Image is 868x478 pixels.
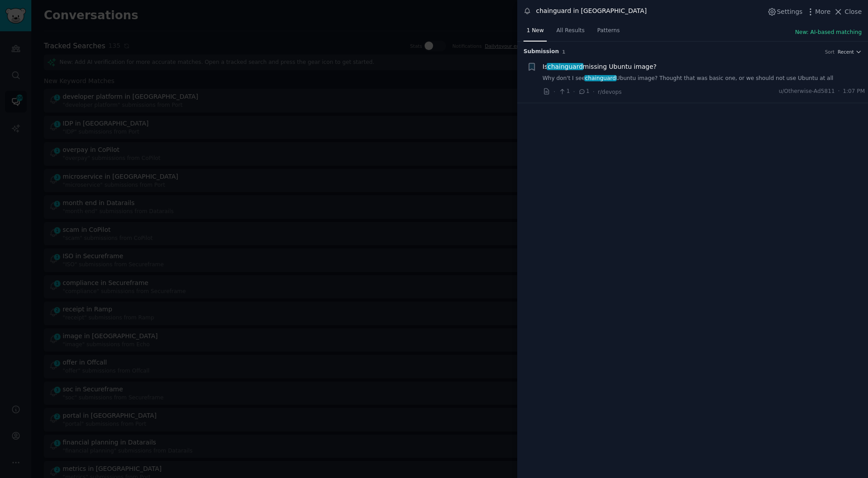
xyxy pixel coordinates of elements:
[795,29,862,37] button: New: AI-based matching
[838,49,854,55] span: Recent
[777,7,802,17] span: Settings
[562,49,565,55] span: 1
[553,87,555,96] span: ·
[543,75,865,83] a: Why don't I seechainguardUbuntu image? Thought that was basic one, or we should not use Ubuntu at...
[584,75,617,81] span: chainguard
[556,27,584,35] span: All Results
[573,87,575,96] span: ·
[553,24,587,42] a: All Results
[523,24,547,42] a: 1 New
[843,88,865,96] span: 1:07 PM
[597,27,620,35] span: Patterns
[845,7,862,17] span: Close
[825,49,835,55] div: Sort
[536,6,647,16] div: chainguard in [GEOGRAPHIC_DATA]
[779,88,834,96] span: u/Otherwise-Ad5811
[578,88,589,96] span: 1
[806,7,831,17] button: More
[593,87,595,96] span: ·
[543,62,657,71] span: Is missing Ubuntu image?
[834,7,862,17] button: Close
[547,63,583,70] span: chainguard
[767,7,802,17] button: Settings
[815,7,831,17] span: More
[838,88,840,96] span: ·
[543,62,657,71] a: Ischainguardmissing Ubuntu image?
[558,88,570,96] span: 1
[527,27,544,35] span: 1 New
[523,48,559,56] span: Submission
[594,24,623,42] a: Patterns
[598,89,621,95] span: r/devops
[838,49,862,55] button: Recent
